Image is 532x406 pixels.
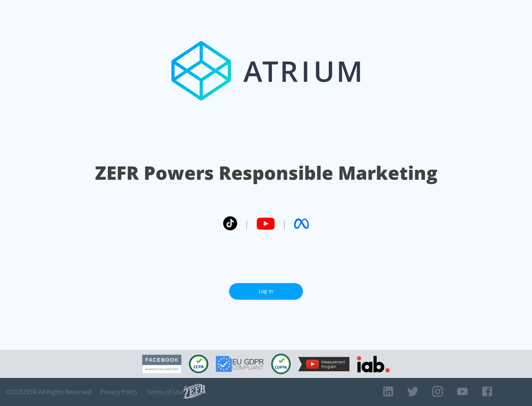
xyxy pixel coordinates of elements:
img: CCPA Compliant [189,355,208,373]
img: Facebook Marketing Partner [142,355,181,374]
a: Terms of Use [147,388,184,396]
img: COPPA Compliant [271,354,291,374]
h1: ZEFR Powers Responsible Marketing [95,160,437,186]
img: IAB [357,356,390,372]
a: Log In [229,283,303,300]
img: YouTube Measurement Program [298,357,349,371]
span: | [282,218,287,229]
span: | [245,218,249,229]
img: GDPR Compliant [216,356,264,372]
span: © 2025 ZEFR All Rights Reserved [6,388,91,396]
a: Privacy Policy [100,388,138,396]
